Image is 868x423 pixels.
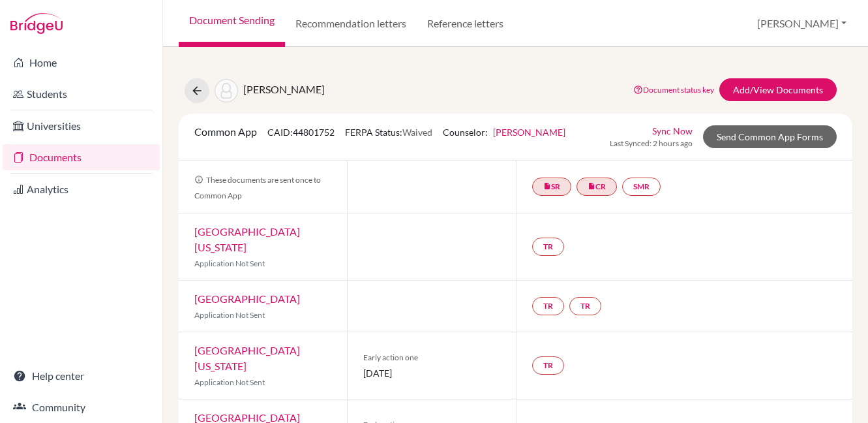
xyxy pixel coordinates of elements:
a: insert_drive_fileSR [532,178,571,196]
a: [PERSON_NAME] [493,127,565,138]
span: Early action one [363,352,500,364]
a: Help center [3,363,160,389]
span: Application Not Sent [194,310,265,320]
a: [GEOGRAPHIC_DATA][US_STATE] [194,225,300,253]
span: Counselor: [443,127,565,138]
a: Add/View Documents [719,78,837,101]
i: insert_drive_file [588,182,595,190]
span: Application Not Sent [194,377,265,387]
a: [GEOGRAPHIC_DATA] [194,292,300,305]
button: [PERSON_NAME] [751,11,852,36]
span: [DATE] [363,366,500,380]
a: Document status key [633,85,714,95]
a: Community [3,394,160,420]
span: These documents are sent once to Common App [194,175,321,200]
i: insert_drive_file [543,182,551,190]
span: FERPA Status: [345,127,432,138]
a: TR [532,356,564,375]
a: Universities [3,113,160,139]
a: insert_drive_fileCR [576,178,617,196]
a: Home [3,50,160,76]
span: CAID: 44801752 [267,127,335,138]
a: Students [3,81,160,107]
a: TR [532,297,564,315]
img: Bridge-U [10,13,63,34]
a: Analytics [3,176,160,202]
a: Documents [3,144,160,170]
span: Last Synced: 2 hours ago [610,138,693,149]
a: Sync Now [652,124,693,138]
span: Application Not Sent [194,258,265,268]
span: Waived [402,127,432,138]
a: SMR [622,178,661,196]
a: TR [532,238,564,256]
a: [GEOGRAPHIC_DATA][US_STATE] [194,344,300,372]
span: Common App [194,125,257,138]
span: [PERSON_NAME] [243,83,325,95]
a: TR [569,297,601,315]
a: Send Common App Forms [703,125,837,148]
